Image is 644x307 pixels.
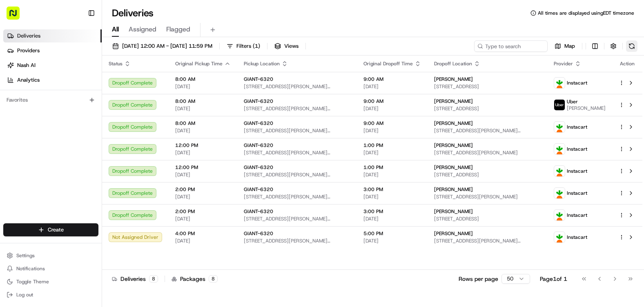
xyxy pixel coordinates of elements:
div: Action [619,60,636,67]
span: [DATE] [363,194,421,200]
span: [DATE] [363,149,421,156]
img: profile_instacart_ahold_partner.png [554,78,565,88]
span: 8:00 AM [175,98,231,105]
button: Filters(1) [223,40,264,52]
span: 1:00 PM [363,164,421,171]
span: [STREET_ADDRESS] [434,216,541,222]
span: Instacart [567,168,587,174]
div: Packages [172,275,218,283]
h1: Deliveries [112,7,154,20]
button: Map [551,40,579,52]
span: Providers [17,47,40,54]
span: 4:00 PM [175,230,231,237]
span: 9:00 AM [363,76,421,82]
span: [DATE] 12:00 AM - [DATE] 11:59 PM [122,42,212,50]
span: [STREET_ADDRESS] [434,83,541,90]
div: Page 1 of 1 [540,275,567,283]
img: profile_instacart_ahold_partner.png [554,166,565,176]
span: [DATE] [175,171,231,178]
button: Log out [3,289,98,300]
span: Dropoff Location [434,60,472,67]
span: 9:00 AM [363,98,421,105]
span: GIANT-6320 [244,142,273,149]
span: [DATE] [175,83,231,90]
span: Filters [236,42,260,50]
span: [DATE] [363,83,421,90]
span: 12:00 PM [175,164,231,171]
div: Deliveries [112,275,158,283]
span: Provider [554,60,573,67]
span: [DATE] [175,194,231,200]
span: [DATE] [175,216,231,222]
div: Favorites [3,93,98,107]
span: 3:00 PM [363,186,421,193]
p: Rows per page [459,275,498,283]
a: Analytics [3,73,102,87]
span: GIANT-6320 [244,76,273,82]
span: Uber [567,98,578,105]
span: 8:00 AM [175,76,231,82]
img: profile_instacart_ahold_partner.png [554,210,565,220]
span: Original Dropoff Time [363,60,413,67]
span: [PERSON_NAME] [434,98,473,105]
span: Instacart [567,190,587,196]
span: [DATE] [363,105,421,112]
span: GIANT-6320 [244,164,273,171]
span: 2:00 PM [175,186,231,193]
span: [PERSON_NAME] [434,186,473,193]
span: [DATE] [363,127,421,134]
span: 9:00 AM [363,120,421,127]
button: Refresh [626,40,637,52]
button: Create [3,223,98,236]
span: [DATE] [363,171,421,178]
span: [PERSON_NAME] [567,105,606,111]
span: 12:00 PM [175,142,231,149]
input: Type to search [474,40,548,52]
a: Providers [3,44,102,57]
a: Nash AI [3,59,102,72]
span: [STREET_ADDRESS][PERSON_NAME] [434,149,541,156]
img: profile_instacart_ahold_partner.png [554,188,565,198]
button: Toggle Theme [3,276,98,287]
span: [STREET_ADDRESS][PERSON_NAME][PERSON_NAME] [244,238,350,244]
span: GIANT-6320 [244,186,273,193]
span: [STREET_ADDRESS][PERSON_NAME][PERSON_NAME] [244,171,350,178]
span: Original Pickup Time [175,60,223,67]
span: Log out [16,291,33,298]
span: [STREET_ADDRESS][PERSON_NAME][PERSON_NAME] [434,238,541,244]
span: [STREET_ADDRESS] [434,105,541,112]
span: [STREET_ADDRESS] [434,171,541,178]
span: GIANT-6320 [244,208,273,215]
span: 2:00 PM [175,208,231,215]
a: Deliveries [3,29,102,42]
span: [STREET_ADDRESS][PERSON_NAME] [434,194,541,200]
div: 8 [149,275,158,283]
button: Settings [3,250,98,261]
span: All times are displayed using EDT timezone [538,10,634,16]
span: Instacart [567,124,587,130]
span: [STREET_ADDRESS][PERSON_NAME][PERSON_NAME] [244,194,350,200]
span: GIANT-6320 [244,230,273,237]
button: [DATE] 12:00 AM - [DATE] 11:59 PM [109,40,216,52]
span: Views [284,42,299,50]
button: Notifications [3,263,98,274]
span: 1:00 PM [363,142,421,149]
img: profile_uber_ahold_partner.png [554,100,565,110]
span: Pickup Location [244,60,280,67]
span: GIANT-6320 [244,98,273,105]
span: 3:00 PM [363,208,421,215]
span: [PERSON_NAME] [434,120,473,127]
span: [STREET_ADDRESS][PERSON_NAME][PERSON_NAME] [244,83,350,90]
span: [STREET_ADDRESS][PERSON_NAME][PERSON_NAME] [434,127,541,134]
span: GIANT-6320 [244,120,273,127]
span: [DATE] [363,238,421,244]
span: [PERSON_NAME] [434,230,473,237]
span: [DATE] [175,149,231,156]
span: [PERSON_NAME] [434,142,473,149]
span: Instacart [567,234,587,240]
span: [DATE] [363,216,421,222]
span: [STREET_ADDRESS][PERSON_NAME][PERSON_NAME] [244,216,350,222]
span: All [112,24,119,34]
span: Nash AI [17,62,36,69]
img: profile_instacart_ahold_partner.png [554,122,565,132]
